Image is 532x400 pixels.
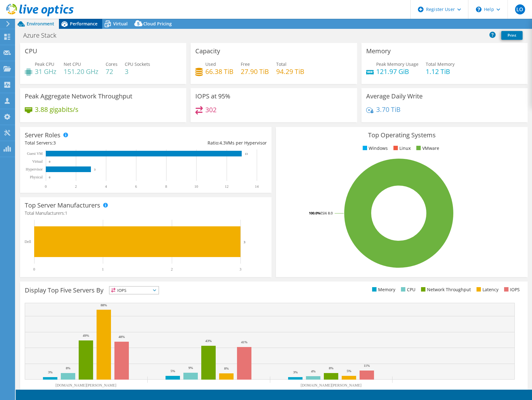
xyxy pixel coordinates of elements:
span: Performance [70,21,97,27]
text: 0 [45,184,47,189]
li: CPU [399,286,415,293]
text: 49% [83,334,89,337]
text: 43% [205,339,212,343]
h4: 72 [106,68,118,75]
span: Environment [27,21,54,27]
text: 41% [241,340,247,344]
h4: 1.12 TiB [426,68,455,75]
text: 3 [94,168,96,171]
li: Memory [371,286,395,293]
h4: 302 [205,106,217,113]
li: Latency [475,286,498,293]
h3: Server Roles [25,132,61,139]
text: 3 [240,267,241,271]
h4: 31 GHz [35,68,56,75]
tspan: 100.0% [309,211,320,215]
h3: Capacity [195,48,220,55]
text: 2 [75,184,77,189]
text: 8% [329,366,334,370]
text: Physical [30,175,43,179]
text: 4 [105,184,107,189]
text: 3% [48,370,53,374]
li: Network Throughput [419,286,471,293]
span: Virtual [113,21,128,27]
text: Dell [24,239,31,244]
h3: Average Daily Write [366,93,423,100]
text: [DOMAIN_NAME][PERSON_NAME] [178,389,239,394]
text: Guest VM [27,151,43,156]
div: Ratio: VMs per Hypervisor [146,139,267,146]
h3: Top Server Manufacturers [25,202,100,209]
span: Used [205,61,216,67]
text: [DOMAIN_NAME][PERSON_NAME] [301,383,361,387]
text: 3 [244,240,245,244]
text: 12 [225,184,229,189]
text: 11% [364,364,370,367]
h4: 3.88 gigabits/s [35,106,78,113]
li: Linux [392,145,411,152]
h4: 66.38 TiB [205,68,234,75]
h4: 151.20 GHz [64,68,98,75]
text: 0 [49,160,50,163]
text: 3% [293,370,298,374]
h4: 27.90 TiB [241,68,269,75]
span: Free [241,61,250,67]
svg: \n [476,7,482,12]
text: 10 [194,184,198,189]
text: 8% [66,366,71,370]
h3: IOPS at 95% [195,93,230,100]
h4: 94.29 TiB [276,68,304,75]
text: 4% [311,369,316,373]
text: 88% [101,303,107,307]
span: Cores [106,61,118,67]
h1: Azure Stack [20,32,66,39]
li: VMware [415,145,439,152]
text: Virtual [32,159,43,164]
tspan: ESXi 8.0 [320,211,333,215]
span: CPU Sockets [125,61,150,67]
span: Net CPU [64,61,81,67]
text: Other [449,389,458,394]
span: Cloud Pricing [143,21,172,27]
h3: Top Operating Systems [281,132,523,139]
span: IOPS [109,287,159,294]
text: 5% [171,369,175,373]
span: 4.3 [219,140,226,146]
text: 8 [165,184,167,189]
text: 9% [188,366,193,370]
a: Print [501,31,523,40]
text: 6 [135,184,137,189]
text: 48% [119,335,125,339]
span: Total Memory [426,61,455,67]
span: 1 [65,210,67,216]
h4: 121.97 GiB [376,68,419,75]
h4: 3.70 TiB [376,106,401,113]
span: Total [276,61,287,67]
li: IOPS [503,286,520,293]
div: Total Servers: [25,139,146,146]
text: 1 [102,267,104,271]
span: LO [515,4,525,14]
text: 13 [245,152,248,155]
h3: Memory [366,48,391,55]
h3: CPU [25,48,37,55]
text: 0 [33,267,35,271]
h3: Peak Aggregate Network Throughput [25,93,132,100]
li: Windows [361,145,388,152]
span: 3 [53,140,56,146]
text: 0 [49,176,50,179]
span: Peak CPU [35,61,54,67]
text: 8% [224,366,229,370]
text: [DOMAIN_NAME][PERSON_NAME] [55,383,116,387]
text: Hypervisor [26,167,43,171]
h4: Total Manufacturers: [25,210,267,217]
text: 5% [347,369,351,373]
span: Peak Memory Usage [376,61,419,67]
text: 14 [255,184,259,189]
text: 2 [171,267,173,271]
h4: 3 [125,68,150,75]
